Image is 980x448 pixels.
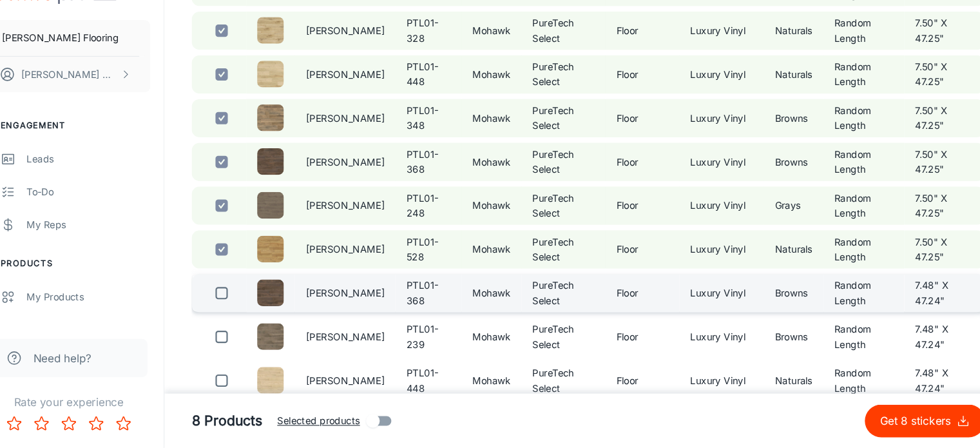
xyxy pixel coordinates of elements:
[666,366,746,402] td: Luxury Vinyl
[303,284,398,320] td: [PERSON_NAME]
[10,396,169,412] p: Rate your experience
[303,201,398,237] td: [PERSON_NAME]
[27,54,137,68] p: [PERSON_NAME] Flooring
[666,325,746,361] td: Luxury Vinyl
[461,160,517,196] td: Mohawk
[461,366,517,402] td: Mohawk
[398,366,460,402] td: PTL01-448
[461,325,517,361] td: Mohawk
[597,119,666,155] td: Floor
[802,77,878,113] td: Random Length
[303,366,398,402] td: [PERSON_NAME]
[50,230,167,244] div: My Reps
[666,160,746,196] td: Luxury Vinyl
[52,412,77,438] button: Rate 2 star
[461,77,517,113] td: Mohawk
[50,168,167,182] div: Leads
[303,36,398,72] td: [PERSON_NAME]
[517,77,597,113] td: PureTech Select
[878,325,954,361] td: 7.48" X 47.24"
[802,160,878,196] td: Random Length
[303,119,398,155] td: [PERSON_NAME]
[398,77,460,113] td: PTL01-448
[597,36,666,72] td: Floor
[461,201,517,237] td: Mohawk
[878,160,954,196] td: 7.50" X 47.25"
[746,119,802,155] td: Browns
[746,325,802,361] td: Browns
[746,160,802,196] td: Browns
[666,284,746,320] td: Luxury Vinyl
[878,36,954,72] td: 7.50" X 47.25"
[517,36,597,72] td: PureTech Select
[597,284,666,320] td: Floor
[878,77,954,113] td: 7.50" X 47.25"
[461,36,517,72] td: Mohawk
[746,77,802,113] td: Naturals
[802,366,878,402] td: Random Length
[666,242,746,278] td: Luxury Vinyl
[303,242,398,278] td: [PERSON_NAME]
[45,88,136,102] p: [PERSON_NAME] Wood
[398,36,460,72] td: PTL01-328
[13,15,136,29] img: Roomvo PRO Beta
[13,79,167,112] button: [PERSON_NAME] Wood
[206,413,273,432] h5: 8 Products
[878,242,954,278] td: 7.50" X 47.25"
[50,298,167,313] div: My Products
[802,201,878,237] td: Random Length
[461,242,517,278] td: Mohawk
[802,119,878,155] td: Random Length
[597,77,666,113] td: Floor
[666,201,746,237] td: Luxury Vinyl
[303,77,398,113] td: [PERSON_NAME]
[398,160,460,196] td: PTL01-368
[517,242,597,278] td: PureTech Select
[746,284,802,320] td: Browns
[461,119,517,155] td: Mohawk
[666,77,746,113] td: Luxury Vinyl
[597,160,666,196] td: Floor
[746,201,802,237] td: Grays
[878,119,954,155] td: 7.50" X 47.25"
[878,284,954,320] td: 7.48" X 47.24"
[398,119,460,155] td: PTL01-348
[50,199,167,213] div: To-do
[517,119,597,155] td: PureTech Select
[398,284,460,320] td: PTL01-368
[517,160,597,196] td: PureTech Select
[517,325,597,361] td: PureTech Select
[303,160,398,196] td: [PERSON_NAME]
[666,36,746,72] td: Luxury Vinyl
[802,325,878,361] td: Random Length
[50,329,167,344] div: Suppliers
[878,366,954,402] td: 7.48" X 47.24"
[841,407,954,438] button: Get 8 stickers
[13,44,167,78] button: [PERSON_NAME] Flooring
[103,412,129,438] button: Rate 4 star
[746,36,802,72] td: Naturals
[746,366,802,402] td: Naturals
[461,284,517,320] td: Mohawk
[398,325,460,361] td: PTL01-239
[77,412,103,438] button: Rate 3 star
[26,412,52,438] button: Rate 1 star
[597,325,666,361] td: Floor
[517,366,597,402] td: PureTech Select
[666,119,746,155] td: Luxury Vinyl
[746,242,802,278] td: Naturals
[517,201,597,237] td: PureTech Select
[597,201,666,237] td: Floor
[398,201,460,237] td: PTL01-248
[597,242,666,278] td: Floor
[303,325,398,361] td: [PERSON_NAME]
[802,242,878,278] td: Random Length
[287,415,365,429] span: Selected products
[802,284,878,320] td: Random Length
[855,414,927,430] p: Get 8 stickers
[597,366,666,402] td: Floor
[802,36,878,72] td: Random Length
[57,355,111,371] span: Need help?
[129,412,155,438] button: Rate 5 star
[517,284,597,320] td: PureTech Select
